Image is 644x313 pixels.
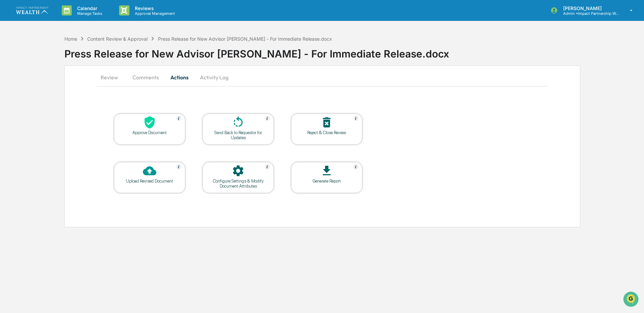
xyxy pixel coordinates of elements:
a: 🗄️Attestations [46,82,86,94]
p: [PERSON_NAME] [558,5,620,11]
p: Calendar [72,5,106,11]
img: Help [353,164,359,169]
div: Configure Settings & Modify Document Attributes [208,179,268,189]
div: Press Release for New Advisor [PERSON_NAME] - For Immediate Release.docx [158,36,332,42]
img: Help [353,116,359,121]
div: Generate Report [297,179,357,184]
div: 🔎 [7,98,12,104]
img: Help [265,116,270,121]
div: secondary tabs example [97,69,548,85]
div: 🗄️ [49,85,54,91]
span: Pylon [67,114,81,119]
a: Powered byPylon [47,114,81,119]
p: How can we help? [7,14,122,25]
div: Press Release for New Advisor [PERSON_NAME] - For Immediate Release.docx [64,42,644,60]
button: Start new chat [114,53,122,62]
img: Help [176,116,181,121]
button: Activity Log [195,69,234,85]
a: 🔎Data Lookup [4,95,45,107]
a: 🖐️Preclearance [4,82,46,94]
p: Reviews [129,5,178,11]
p: Admin • Impact Partnership Wealth [558,11,620,16]
img: logo [16,7,48,14]
span: Attestations [55,85,83,91]
div: Approve Document [119,130,180,135]
button: Review [97,69,127,85]
img: 1746055101610-c473b297-6a78-478c-a979-82029cc54cd1 [7,51,19,64]
button: Actions [164,69,195,85]
p: Approval Management [129,11,178,16]
span: Preclearance [13,85,43,91]
button: Comments [127,69,164,85]
div: Content Review & Approval [87,36,148,42]
div: 🖐️ [7,85,12,91]
span: Data Lookup [13,97,42,104]
img: Help [176,164,181,169]
img: Help [265,164,270,169]
div: Home [64,36,77,42]
p: Manage Tasks [72,11,106,16]
div: Reject & Close Review [297,130,357,135]
div: We're available if you need us! [23,58,85,64]
div: Start new chat [23,51,110,58]
div: Send Back to Requestor for Updates [208,130,268,140]
iframe: Open customer support [623,291,641,309]
div: Upload Revised Document [119,179,180,184]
